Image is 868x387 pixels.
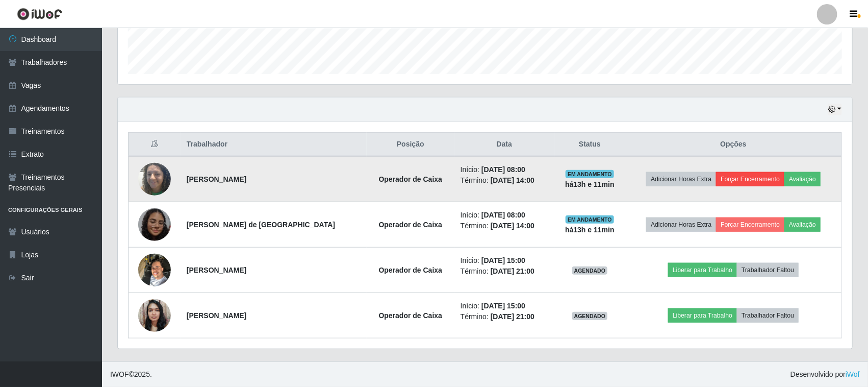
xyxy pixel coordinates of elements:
time: [DATE] 14:00 [491,176,534,184]
time: [DATE] 14:00 [491,222,534,230]
button: Liberar para Trabalho [668,263,737,277]
li: Término: [461,266,548,277]
strong: Operador de Caixa [379,266,443,274]
button: Avaliação [784,172,821,186]
strong: Operador de Caixa [379,221,443,229]
strong: [PERSON_NAME] [187,266,246,274]
th: Data [454,133,554,157]
button: Forçar Encerramento [716,172,784,186]
time: [DATE] 15:00 [481,302,525,310]
th: Posição [367,133,454,157]
button: Liberar para Trabalho [668,308,737,323]
li: Início: [461,164,548,175]
strong: [PERSON_NAME] [187,311,246,320]
li: Início: [461,301,548,311]
img: 1725217718320.jpeg [138,248,171,292]
span: © 2025 . [110,369,152,380]
strong: Operador de Caixa [379,311,443,320]
time: [DATE] 08:00 [481,211,525,219]
li: Início: [461,210,548,221]
span: EM ANDAMENTO [566,215,614,224]
strong: há 13 h e 11 min [565,180,615,188]
th: Opções [625,133,841,157]
button: Adicionar Horas Extra [646,172,716,186]
a: iWof [846,370,860,378]
img: 1736008247371.jpeg [138,294,171,337]
span: Desenvolvido por [790,369,860,380]
time: [DATE] 08:00 [481,165,525,174]
button: Avaliação [784,217,821,232]
li: Término: [461,175,548,186]
strong: [PERSON_NAME] de [GEOGRAPHIC_DATA] [187,221,335,229]
img: 1742135666821.jpeg [138,208,171,241]
strong: Operador de Caixa [379,175,443,183]
button: Trabalhador Faltou [737,308,799,323]
th: Status [554,133,626,157]
th: Trabalhador [181,133,367,157]
img: 1736128144098.jpeg [138,157,171,201]
time: [DATE] 21:00 [491,267,534,275]
span: IWOF [110,370,129,378]
strong: [PERSON_NAME] [187,175,246,183]
span: AGENDADO [572,267,608,275]
span: EM ANDAMENTO [566,170,614,178]
time: [DATE] 15:00 [481,256,525,264]
li: Início: [461,255,548,266]
span: AGENDADO [572,312,608,320]
button: Forçar Encerramento [716,217,784,232]
button: Adicionar Horas Extra [646,217,716,232]
strong: há 13 h e 11 min [565,226,615,234]
img: CoreUI Logo [17,8,62,20]
button: Trabalhador Faltou [737,263,799,277]
li: Término: [461,221,548,231]
time: [DATE] 21:00 [491,312,534,321]
li: Término: [461,311,548,322]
